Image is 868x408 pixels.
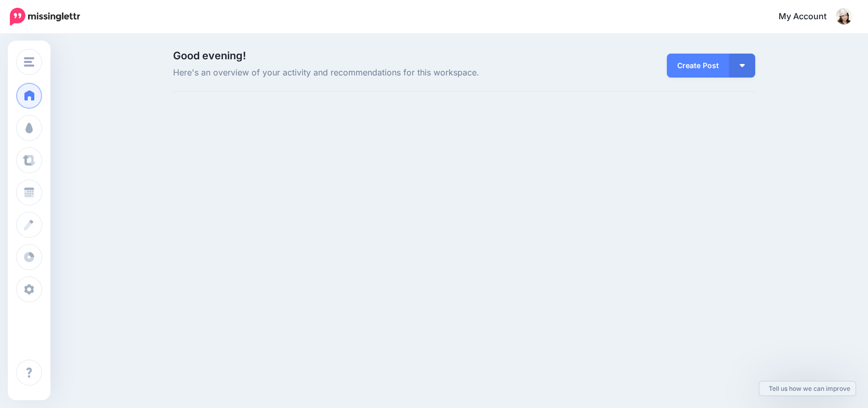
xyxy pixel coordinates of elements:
img: menu.png [24,57,34,67]
img: arrow-down-white.png [740,64,745,67]
span: Here's an overview of your activity and recommendations for this workspace. [173,66,556,80]
a: My Account [768,4,852,30]
a: Tell us how we can improve [759,381,856,396]
a: Create Post [667,54,729,78]
span: Good evening! [173,49,246,62]
img: Missinglettr [10,8,80,25]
